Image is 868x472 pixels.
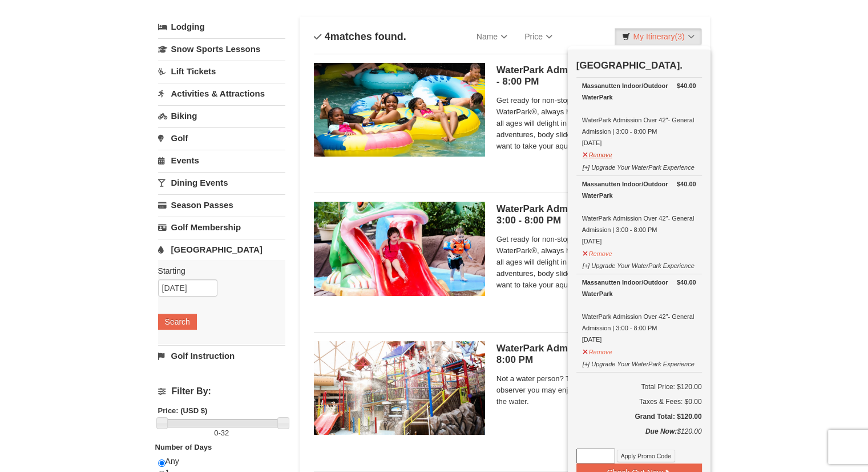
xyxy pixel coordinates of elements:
strong: Number of Days [155,443,212,451]
div: WaterPark Admission Over 42"- General Admission | 3:00 - 8:00 PM [DATE] [582,277,696,345]
span: Get ready for non-stop thrills at the Massanutten WaterPark®, always heated to 84° Fahrenheit. Ch... [496,234,696,291]
a: Lift Tickets [158,61,285,82]
a: [GEOGRAPHIC_DATA] [158,239,285,260]
h6: Total Price: $120.00 [576,381,702,393]
label: Starting [158,265,277,277]
span: 32 [221,429,229,437]
img: 6619917-1407-941696cb.jpg [314,341,485,435]
div: Massanutten Indoor/Outdoor WaterPark [582,277,696,299]
div: $120.00 [576,426,702,449]
a: Price [516,25,561,48]
button: Remove [582,245,613,259]
span: (3) [675,32,684,41]
strong: Price: (USD $) [158,406,208,415]
a: Golf Membership [158,217,285,238]
strong: [GEOGRAPHIC_DATA]. [576,60,683,71]
a: Activities & Attractions [158,83,285,104]
a: Season Passes [158,194,285,215]
strong: $40.00 [677,80,696,91]
div: Massanutten Indoor/Outdoor WaterPark [582,178,696,201]
button: Remove [582,146,613,161]
h4: Filter By: [158,386,285,397]
button: Apply Promo Code [617,450,675,462]
h5: WaterPark Admission - Under 42” Tall | 3:00 - 8:00 PM [496,203,696,226]
a: Name [468,25,516,48]
h4: matches found. [314,31,406,42]
button: Search [158,314,197,330]
button: [+] Upgrade Your WaterPark Experience [582,355,695,370]
img: 6619917-1563-e84d971f.jpg [314,63,485,157]
h5: WaterPark Admission- Observer | 3:00 - 8:00 PM [496,343,696,366]
a: Lodging [158,17,285,37]
img: 6619917-1391-b04490f2.jpg [314,202,485,295]
div: WaterPark Admission Over 42"- General Admission | 3:00 - 8:00 PM [DATE] [582,178,696,247]
a: Events [158,150,285,171]
div: WaterPark Admission Over 42"- General Admission | 3:00 - 8:00 PM [DATE] [582,80,696,149]
strong: $40.00 [677,277,696,288]
a: Golf [158,127,285,149]
strong: $40.00 [677,178,696,190]
label: - [158,427,285,439]
button: [+] Upgrade Your WaterPark Experience [582,257,695,271]
a: Golf Instruction [158,345,285,366]
span: 0 [214,429,218,437]
button: [+] Upgrade Your WaterPark Experience [582,159,695,173]
button: Remove [582,343,613,358]
span: 4 [325,31,330,42]
h5: Grand Total: $120.00 [576,411,702,422]
a: Dining Events [158,172,285,193]
a: My Itinerary(3) [615,28,701,45]
h5: WaterPark Admission - Over 42” Tall | 3:00 - 8:00 PM [496,65,696,87]
div: Massanutten Indoor/Outdoor WaterPark [582,80,696,103]
div: Taxes & Fees: $0.00 [576,396,702,407]
span: Not a water person? Then this ticket is just for you. As an observer you may enjoy the WaterPark ... [496,373,696,407]
span: Get ready for non-stop thrills at the Massanutten WaterPark®, always heated to 84° Fahrenheit. Ch... [496,95,696,152]
strong: Due Now: [645,427,677,435]
a: Snow Sports Lessons [158,38,285,59]
a: Biking [158,105,285,126]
